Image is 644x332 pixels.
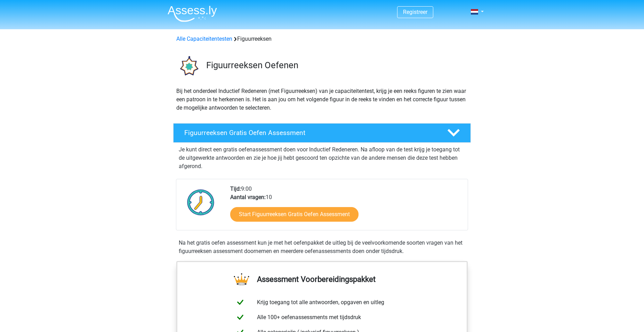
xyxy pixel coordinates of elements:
a: Alle Capaciteitentesten [176,35,232,42]
a: Figuurreeksen Gratis Oefen Assessment [170,123,474,143]
b: Tijd: [230,185,241,192]
img: Klok [183,185,218,220]
img: Assessly [168,6,217,22]
p: Je kunt direct een gratis oefenassessment doen voor Inductief Redeneren. Na afloop van de test kr... [179,145,465,171]
div: Na het gratis oefen assessment kun je met het oefenpakket de uitleg bij de veelvoorkomende soorte... [176,239,468,255]
b: Aantal vragen: [230,194,266,200]
a: Start Figuurreeksen Gratis Oefen Assessment [230,207,359,222]
h3: Figuurreeksen Oefenen [206,60,465,71]
p: Bij het onderdeel Inductief Redeneren (met Figuurreeksen) van je capaciteitentest, krijg je een r... [176,87,468,112]
h4: Figuurreeksen Gratis Oefen Assessment [184,129,436,137]
a: Registreer [403,9,427,15]
div: Figuurreeksen [174,35,470,43]
img: figuurreeksen [174,52,203,81]
div: 9:00 10 [225,185,467,230]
